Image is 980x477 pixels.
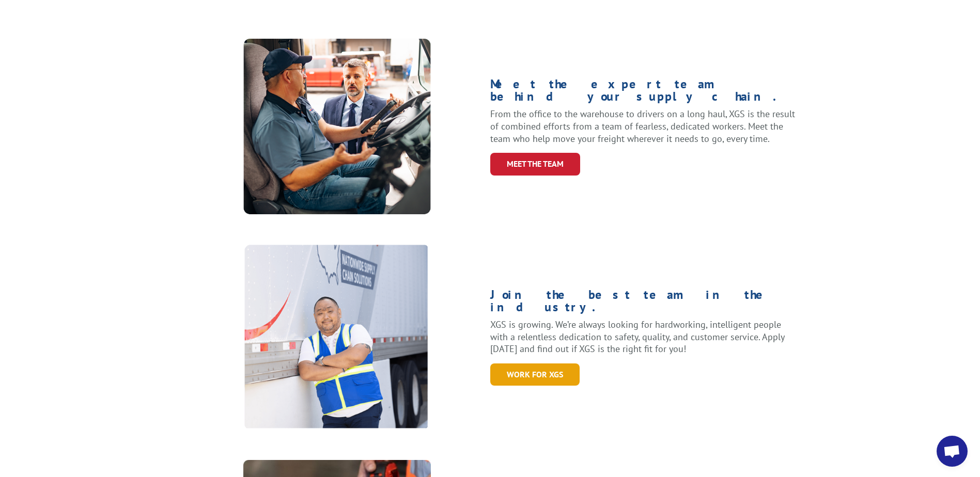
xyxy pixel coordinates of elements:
[490,78,797,108] h1: Meet the expert team behind your supply chain.
[490,319,797,355] p: XGS is growing. We’re always looking for hardworking, intelligent people with a relentless dedica...
[490,363,580,386] a: WORK for xgs
[243,244,431,431] img: About
[490,289,797,319] h1: Join the best team in the industry.
[490,153,580,175] a: Meet the Team
[937,436,968,467] div: Open chat
[243,39,431,215] img: XpressGlobal_MeettheTeam
[490,108,797,145] p: From the office to the warehouse to drivers on a long haul, XGS is the result of combined efforts...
